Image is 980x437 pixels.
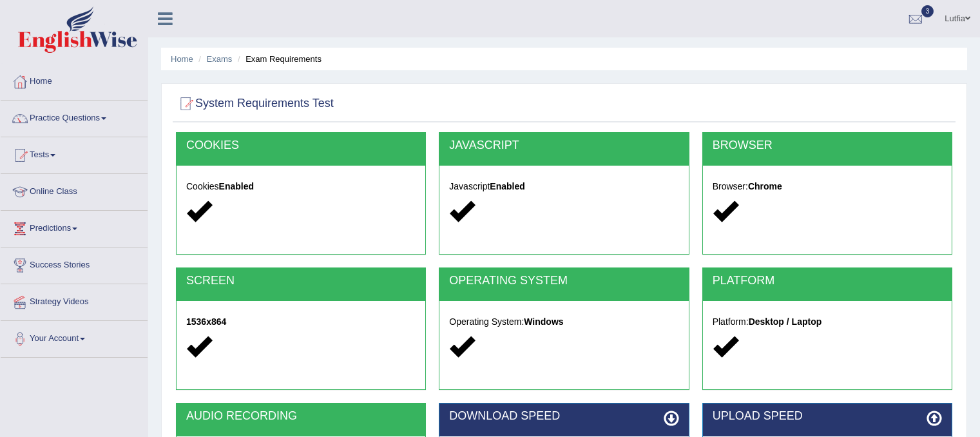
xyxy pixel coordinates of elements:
h2: DOWNLOAD SPEED [449,410,678,423]
h2: PLATFORM [713,275,942,287]
h2: AUDIO RECORDING [186,410,416,423]
h2: SCREEN [186,275,416,287]
a: Tests [1,137,148,170]
strong: Chrome [748,181,782,191]
a: Exams [207,54,233,64]
li: Exam Requirements [235,53,322,65]
h2: JAVASCRIPT [449,139,678,152]
a: Your Account [1,321,148,353]
h5: Javascript [449,182,678,191]
strong: Enabled [219,181,254,191]
a: Predictions [1,211,148,243]
strong: 1536x864 [186,316,226,327]
span: 3 [921,5,934,17]
strong: Windows [524,316,563,327]
h5: Platform: [713,317,942,327]
strong: Desktop / Laptop [749,316,822,327]
a: Home [1,64,148,96]
a: Strategy Videos [1,284,148,316]
h5: Operating System: [449,317,678,327]
a: Practice Questions [1,101,148,133]
h2: UPLOAD SPEED [713,410,942,423]
h2: OPERATING SYSTEM [449,275,678,287]
a: Success Stories [1,248,148,280]
h2: System Requirements Test [176,94,334,113]
strong: Enabled [490,181,524,191]
a: Online Class [1,174,148,206]
a: Home [171,54,193,64]
h2: COOKIES [186,139,416,152]
h5: Browser: [713,182,942,191]
h2: BROWSER [713,139,942,152]
h5: Cookies [186,182,416,191]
